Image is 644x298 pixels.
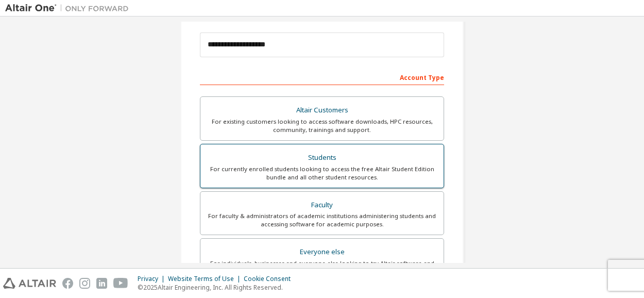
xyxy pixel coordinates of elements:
[113,278,128,289] img: youtube.svg
[200,69,444,85] div: Account Type
[5,3,134,13] img: Altair One
[3,278,56,289] img: altair_logo.svg
[207,198,437,212] div: Faculty
[138,283,297,292] p: © 2025 Altair Engineering, Inc. All Rights Reserved.
[168,275,244,283] div: Website Terms of Use
[207,212,437,228] div: For faculty & administrators of academic institutions administering students and accessing softwa...
[207,103,437,118] div: Altair Customers
[207,151,437,165] div: Students
[96,278,107,289] img: linkedin.svg
[207,259,437,276] div: For individuals, businesses and everyone else looking to try Altair software and explore our prod...
[62,278,73,289] img: facebook.svg
[207,165,437,181] div: For currently enrolled students looking to access the free Altair Student Edition bundle and all ...
[207,245,437,259] div: Everyone else
[244,275,297,283] div: Cookie Consent
[207,118,437,134] div: For existing customers looking to access software downloads, HPC resources, community, trainings ...
[79,278,90,289] img: instagram.svg
[138,275,168,283] div: Privacy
